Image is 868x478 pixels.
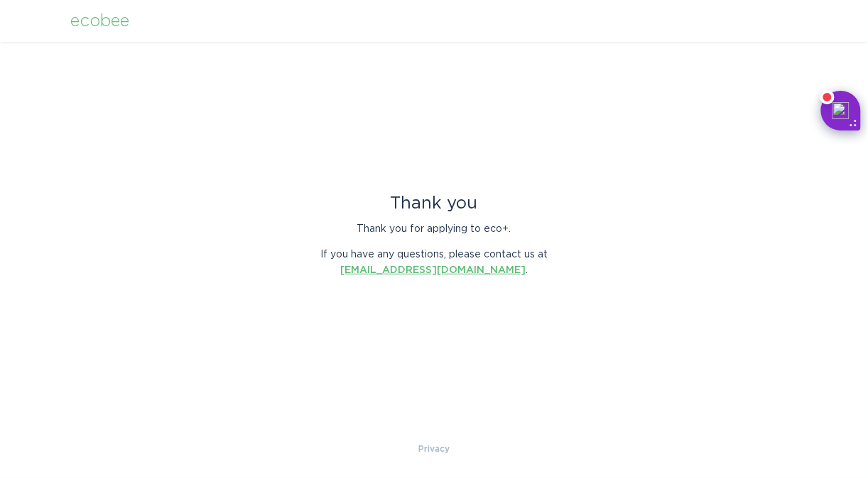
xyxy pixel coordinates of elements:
a: [EMAIL_ADDRESS][DOMAIN_NAME] [340,265,526,275]
a: Privacy Policy & Terms of Use [418,441,450,457]
p: If you have any questions, please contact us at . [310,247,558,278]
div: ecobee [70,13,129,29]
p: Thank you for applying to eco+. [310,221,558,237]
div: Thank you [310,196,558,211]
